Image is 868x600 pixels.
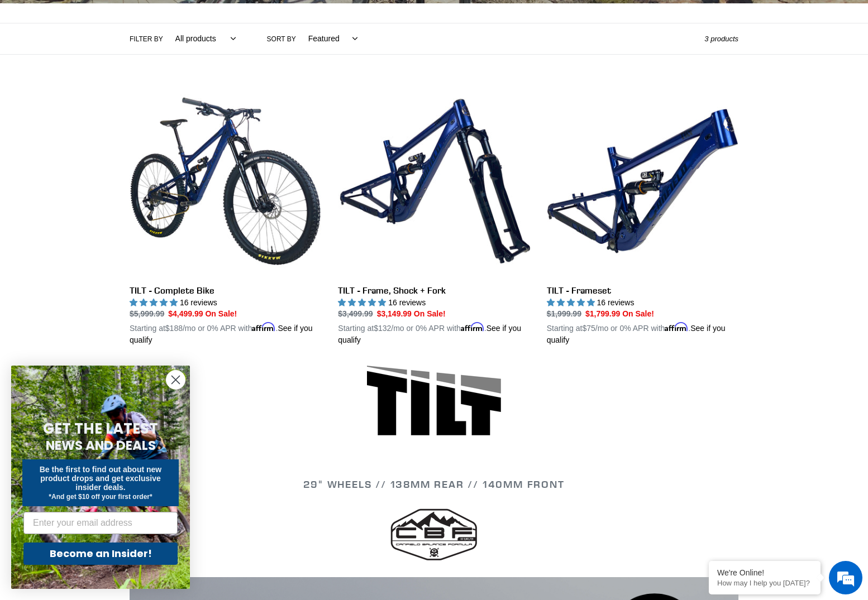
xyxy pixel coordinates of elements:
[49,493,152,501] span: *And get $10 off your first order*
[46,436,156,454] span: NEWS AND DEALS
[704,35,738,43] span: 3 products
[130,34,163,44] label: Filter by
[166,370,185,390] button: Close dialog
[43,419,158,439] span: GET THE LATEST
[23,512,178,534] input: Enter your email address
[717,568,812,577] div: We're Online!
[303,478,564,491] span: 29" WHEELS // 138mm REAR // 140mm FRONT
[267,34,296,44] label: Sort by
[23,543,178,565] button: Become an Insider!
[717,579,812,587] p: How may I help you today?
[40,465,162,492] span: Be the first to find out about new product drops and get exclusive insider deals.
